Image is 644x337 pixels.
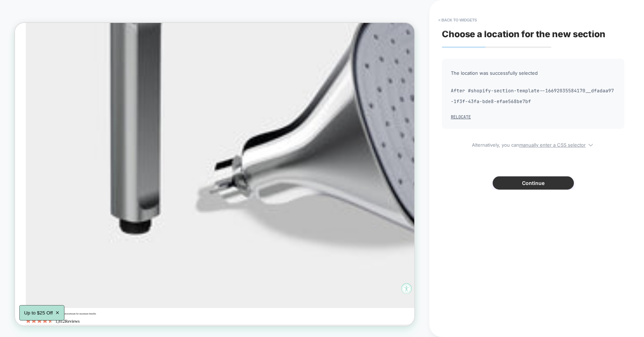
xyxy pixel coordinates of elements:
u: manually enter a CSS selector [519,142,586,148]
span: After #shopify-section-template--16692035584170__dfadaa97-1f3f-43fa-bde8-efae568be7bf [451,86,615,107]
button: < Back to widgets [435,14,480,26]
iframe: To enrich screen reader interactions, please activate Accessibility in Grammarly extension settings [15,23,415,325]
span: Choose a location for the new section [442,29,605,39]
button: Relocate [451,114,471,120]
span: The location was successfully selected [451,68,615,78]
button: Continue [493,176,574,190]
span: Alternatively, you can [442,140,624,148]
